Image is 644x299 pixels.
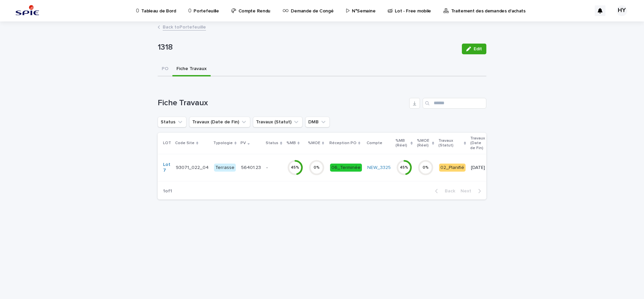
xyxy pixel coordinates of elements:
span: Edit [474,47,482,51]
p: %MB (Réel) [395,137,409,149]
button: Status [158,117,186,127]
div: 0 % [309,165,325,170]
button: Edit [462,44,486,54]
a: NEW_3325 [367,165,391,171]
p: Status [266,139,278,147]
button: DMB [305,117,330,127]
div: HY [616,5,627,16]
p: %MB [286,139,296,147]
p: %MOE (Réel) [417,137,431,149]
p: - [266,165,281,171]
div: 02_Planifié [439,164,466,172]
p: [DATE] [471,165,488,171]
p: Typologie [213,139,233,147]
img: svstPd6MQfCT1uX1QGkG [13,4,41,17]
a: Lot 7 [163,162,170,173]
div: 06_Terminée [330,164,362,172]
p: 56401.23 [241,164,262,171]
p: Travaux (Statut) [438,137,463,149]
span: Back [441,189,455,193]
button: Travaux (Date de Fin) [189,117,250,127]
div: 45 % [287,165,303,170]
button: Back [430,188,458,194]
div: 0 % [418,165,434,170]
div: Terrasse [214,164,236,172]
input: Search [423,98,486,109]
p: Compte [367,139,382,147]
p: 1 of 1 [158,183,177,199]
button: Next [458,188,486,194]
button: Travaux (Statut) [253,117,303,127]
p: 1318 [158,43,457,52]
button: PO [158,62,172,76]
div: 45 % [396,165,412,170]
p: 93071_022_04 [176,164,210,171]
h1: Fiche Travaux [158,98,407,108]
p: %MOE [308,139,320,147]
a: Back toPortefeuille [163,23,206,31]
p: LOT [163,139,171,147]
p: Travaux (Date de Fin) [470,135,485,152]
span: Next [461,189,475,193]
button: Fiche Travaux [172,62,211,76]
p: Code Site [175,139,195,147]
p: Réception PO [329,139,357,147]
p: PV [240,139,246,147]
